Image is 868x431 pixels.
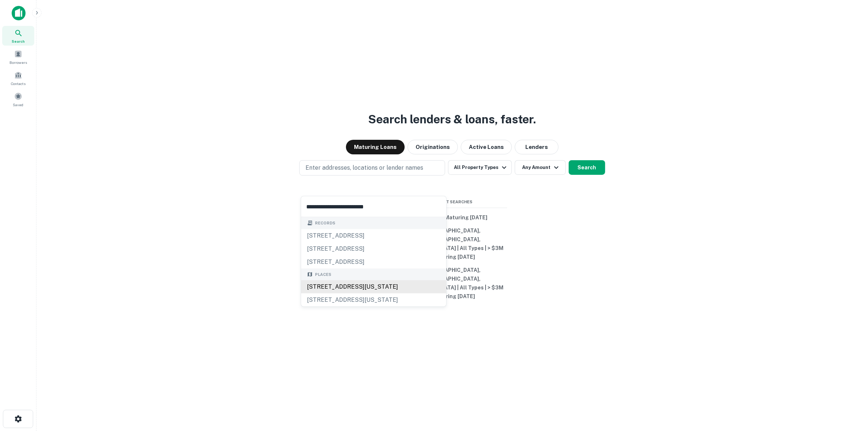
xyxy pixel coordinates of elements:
span: Contacts [11,81,26,86]
span: Recent Searches [398,199,507,205]
p: Enter addresses, locations or lender names [305,163,423,172]
a: Contacts [2,68,34,88]
span: Records [315,220,335,226]
button: [GEOGRAPHIC_DATA], [GEOGRAPHIC_DATA], [GEOGRAPHIC_DATA] | All Types | > $3M | Maturing [DATE] [398,263,507,303]
button: Maturing Loans [346,140,405,154]
div: [STREET_ADDRESS][US_STATE] [301,280,446,293]
button: Search [569,160,605,175]
h3: Search lenders & loans, faster. [369,111,536,128]
iframe: Chat Widget [832,373,868,408]
span: Places [315,271,331,277]
button: Enter addresses, locations or lender names [299,160,445,176]
button: All Types | Maturing [DATE] [398,211,507,224]
button: Active Loans [461,140,512,154]
button: All Property Types [448,160,511,175]
div: [STREET_ADDRESS][US_STATE] [301,293,446,307]
div: [STREET_ADDRESS] [301,229,446,242]
span: Borrowers [9,59,27,65]
div: [STREET_ADDRESS] [301,255,446,268]
span: Search [12,38,25,44]
img: capitalize-icon.png [12,6,26,20]
span: Saved [13,102,24,108]
a: Saved [2,89,34,109]
button: [GEOGRAPHIC_DATA], [GEOGRAPHIC_DATA], [GEOGRAPHIC_DATA] | All Types | > $3M | Maturing [DATE] [398,224,507,263]
a: Search [2,26,34,46]
button: Lenders [515,140,558,154]
div: [STREET_ADDRESS] [301,242,446,255]
a: Borrowers [2,47,34,67]
button: Any Amount [515,160,566,175]
button: Originations [408,140,458,154]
